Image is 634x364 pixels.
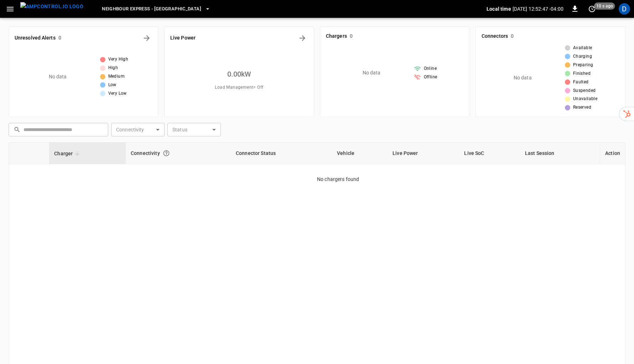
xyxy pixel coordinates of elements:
h6: 0.00 kW [227,68,251,80]
span: Finished [573,70,591,77]
p: [DATE] 12:52:47 -04:00 [513,5,563,12]
p: Local time [487,5,511,12]
button: Connection between the charger and our software. [160,147,173,160]
span: Charging [573,53,592,60]
span: Online [424,65,437,72]
p: No data [514,74,532,82]
th: Action [600,142,625,164]
span: Load Management = Off [215,84,263,91]
span: High [108,64,118,72]
p: No data [363,69,381,77]
span: Low [108,82,116,89]
h6: Live Power [170,34,196,42]
th: Last Session [520,142,600,164]
span: Faulted [573,79,589,86]
span: Suspended [573,87,596,94]
p: No chargers found [317,164,625,183]
h6: Connectors [482,32,508,40]
h6: 0 [58,34,61,42]
p: No data [49,73,67,80]
button: set refresh interval [586,3,598,15]
button: All Alerts [141,32,152,44]
h6: 0 [350,32,353,40]
span: Available [573,45,592,52]
div: Connectivity [131,147,226,160]
span: Unavailable [573,95,597,103]
span: Medium [108,73,125,80]
span: Very High [108,56,129,63]
h6: Chargers [326,32,347,40]
span: Very Low [108,90,127,97]
button: Neighbour Express - [GEOGRAPHIC_DATA] [99,2,213,16]
th: Live SoC [459,142,520,164]
th: Connector Status [231,142,332,164]
th: Live Power [388,142,459,164]
span: Charger [54,149,82,158]
span: Offline [424,74,437,81]
th: Vehicle [332,142,388,164]
span: Reserved [573,104,591,111]
h6: 0 [511,32,514,40]
span: 10 s ago [594,2,615,10]
button: Energy Overview [297,32,308,44]
span: Preparing [573,62,593,69]
div: profile-icon [619,3,630,15]
h6: Unresolved Alerts [15,34,56,42]
img: ampcontrol.io logo [20,2,83,11]
span: Neighbour Express - [GEOGRAPHIC_DATA] [102,5,201,13]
